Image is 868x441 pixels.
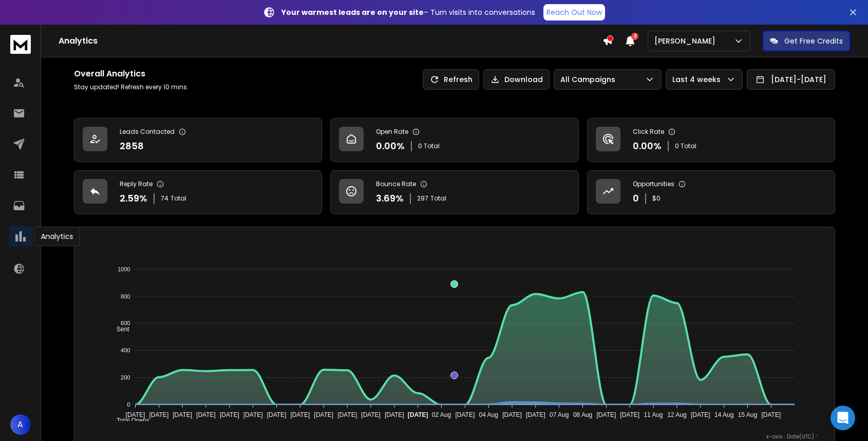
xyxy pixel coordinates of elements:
p: $ 0 [652,194,661,203]
tspan: [DATE] [385,411,404,418]
p: Download [504,74,543,85]
tspan: 04 Aug [479,411,498,418]
tspan: [DATE] [691,411,710,418]
tspan: [DATE] [243,411,263,418]
button: [DATE]-[DATE] [747,69,835,90]
tspan: 07 Aug [550,411,569,418]
div: Open Intercom Messenger [831,406,855,430]
tspan: 02 Aug [432,411,451,418]
p: 2.59 % [120,191,147,206]
p: Reach Out Now [546,7,602,17]
p: 0.00 % [633,139,662,153]
a: Click Rate0.00%0 Total [587,118,835,162]
tspan: [DATE] [338,411,357,418]
tspan: 12 Aug [668,411,687,418]
p: 0.00 % [376,139,405,153]
p: – Turn visits into conversations [281,7,535,17]
h1: Overall Analytics [74,68,188,80]
img: logo [10,35,31,54]
p: 3.69 % [376,191,404,206]
tspan: [DATE] [220,411,239,418]
tspan: [DATE] [408,411,428,418]
a: Reply Rate2.59%74Total [74,170,322,214]
tspan: [DATE] [291,411,310,418]
button: A [10,414,31,435]
p: Refresh [444,74,473,85]
tspan: [DATE] [197,411,216,418]
a: Reach Out Now [543,4,605,21]
a: Bounce Rate3.69%297Total [330,170,578,214]
p: Get Free Credits [784,36,843,46]
span: Total Opens [109,417,149,424]
tspan: [DATE] [149,411,169,418]
span: 2 [631,33,638,40]
div: Analytics [34,227,80,246]
tspan: [DATE] [597,411,616,418]
p: Click Rate [633,128,664,136]
tspan: 600 [121,320,130,326]
p: All Campaigns [560,74,619,85]
a: Open Rate0.00%0 Total [330,118,578,162]
button: Refresh [423,69,479,90]
tspan: [DATE] [620,411,640,418]
tspan: 0 [127,402,130,408]
span: Total [171,194,186,203]
tspan: 800 [121,293,130,299]
p: Open Rate [376,128,408,136]
tspan: 11 Aug [644,411,663,418]
p: Leads Contacted [120,128,175,136]
span: 74 [161,194,168,203]
span: 297 [417,194,428,203]
span: Sent [109,326,129,333]
tspan: [DATE] [526,411,545,418]
p: Last 4 weeks [672,74,725,85]
a: Leads Contacted2858 [74,118,322,162]
tspan: 1000 [118,266,130,272]
a: Opportunities0$0 [587,170,835,214]
p: 0 Total [675,142,696,150]
button: Get Free Credits [763,31,850,51]
p: 0 [633,191,639,206]
span: Total [430,194,446,203]
tspan: 08 Aug [573,411,592,418]
p: Bounce Rate [376,180,416,188]
strong: Your warmest leads are on your site [281,7,424,17]
tspan: [DATE] [314,411,334,418]
button: Download [483,69,550,90]
tspan: [DATE] [361,411,381,418]
p: Reply Rate [120,180,153,188]
tspan: 15 Aug [738,411,757,418]
p: Opportunities [633,180,674,188]
p: Stay updated! Refresh every 10 mins. [74,83,188,91]
p: [PERSON_NAME] [654,36,720,46]
p: x-axis : Date(UTC) [91,433,818,440]
tspan: [DATE] [267,411,287,418]
tspan: [DATE] [173,411,193,418]
tspan: 400 [121,347,130,353]
p: 2858 [120,139,144,153]
tspan: [DATE] [503,411,522,418]
tspan: [DATE] [126,411,145,418]
tspan: [DATE] [456,411,475,418]
tspan: 14 Aug [714,411,733,418]
tspan: 200 [121,374,130,380]
h1: Analytics [59,35,602,47]
p: 0 Total [418,142,440,150]
tspan: [DATE] [762,411,781,418]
